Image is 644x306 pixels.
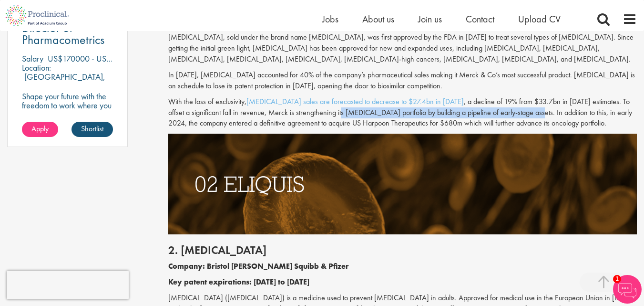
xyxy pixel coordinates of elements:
iframe: reCAPTCHA [7,271,129,299]
p: [GEOGRAPHIC_DATA], [GEOGRAPHIC_DATA] [22,71,105,91]
p: [MEDICAL_DATA], sold under the brand name [MEDICAL_DATA], was first approved by the FDA in [DATE]... [168,32,637,65]
p: US$170000 - US$214900 per annum [48,53,174,64]
a: Jobs [322,13,338,25]
a: Shortlist [72,122,113,137]
span: Director of Pharmacometrics [22,20,104,48]
a: Join us [418,13,442,25]
b: Company: Bristol [PERSON_NAME] Squibb & Pfizer [168,261,349,271]
img: Drugs with patents due to expire Eliquis [168,134,637,234]
a: Upload CV [518,13,561,25]
a: Apply [22,122,58,137]
span: 1 [613,275,621,283]
a: Contact [466,13,494,25]
img: Chatbot [613,275,642,304]
span: Apply [31,124,49,134]
p: With the loss of exclusivity, , a decline of 19% from $33.7bn in [DATE] estimates. To offset a si... [168,96,637,129]
a: Director of Pharmacometrics [22,22,113,46]
p: Shape your future with the freedom to work where you thrive! Join our client with this Director p... [22,92,113,137]
a: About us [362,13,394,25]
p: In [DATE], [MEDICAL_DATA] accounted for 40% of the company’s pharmaceutical sales making it Merck... [168,70,637,92]
span: Location: [22,62,51,73]
b: Key patent expirations: [DATE] to [DATE] [168,277,309,287]
a: [MEDICAL_DATA] sales are forecasted to decrease to $27.4bn in [DATE] [246,96,464,106]
span: Salary [22,53,43,64]
h2: 2. [MEDICAL_DATA] [168,244,637,256]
